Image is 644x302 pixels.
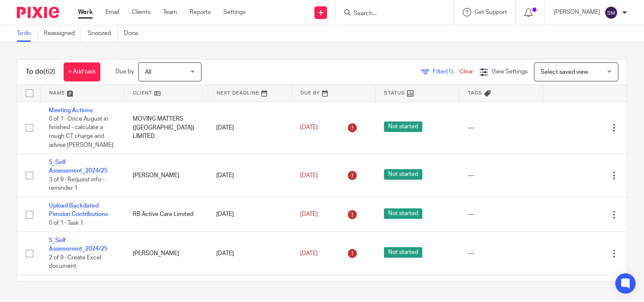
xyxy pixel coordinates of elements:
h1: To do [26,67,55,76]
span: Not started [384,247,422,258]
p: [PERSON_NAME] [554,8,600,16]
a: Snoozed [88,25,118,42]
td: MOVING MATTERS ([GEOGRAPHIC_DATA]) LIMITED [124,102,208,154]
td: [DATE] [208,197,292,232]
span: All [145,69,151,75]
a: 6_Yearly accounts and tax return [49,281,110,295]
span: Get Support [475,9,507,15]
span: Not started [384,169,422,180]
td: [DATE] [208,232,292,275]
td: [PERSON_NAME] [124,232,208,275]
span: 3 of 9 · Request info - reminder 1 [49,177,105,191]
a: + Add task [64,62,100,81]
a: Upload Backdated Pension Contributions [49,203,108,217]
a: Reports [190,8,211,16]
img: svg%3E [604,6,618,19]
td: [PERSON_NAME] [124,154,208,197]
a: To do [17,25,38,42]
a: Reassigned [44,25,81,42]
td: [DATE] [208,102,292,154]
span: Not started [384,208,422,219]
div: --- [468,210,535,218]
span: Select saved view [541,69,588,75]
a: Done [124,25,145,42]
a: Work [78,8,93,16]
span: 0 of 1 · Once August in finished - calculate a rough CT charge and advise [PERSON_NAME] [49,116,113,148]
a: Meeting Actions [49,108,93,113]
div: --- [468,171,535,180]
span: 2 of 9 · Create Excel document [49,255,101,270]
img: Pixie [17,7,59,18]
a: 5_Self Assessment_2024/25 [49,237,107,252]
input: Search [353,10,429,18]
a: Email [105,8,119,16]
div: --- [468,124,535,132]
span: [DATE] [300,251,318,256]
span: [DATE] [300,125,318,131]
span: Filter [433,69,459,75]
td: [DATE] [208,154,292,197]
span: Tags [468,91,482,95]
p: Due by [115,67,134,76]
a: Team [163,8,177,16]
a: Clients [132,8,150,16]
a: 5_Self Assessment_2024/25 [49,159,107,174]
span: (62) [43,68,55,75]
span: 0 of 1 · Task 1 [49,220,83,226]
div: --- [468,249,535,258]
span: Not started [384,121,422,132]
a: Clear [459,69,473,75]
span: [DATE] [300,211,318,217]
span: View Settings [491,69,528,75]
a: Settings [223,8,246,16]
span: (1) [446,69,453,75]
span: [DATE] [300,173,318,178]
td: RB Active Care Limited [124,197,208,232]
